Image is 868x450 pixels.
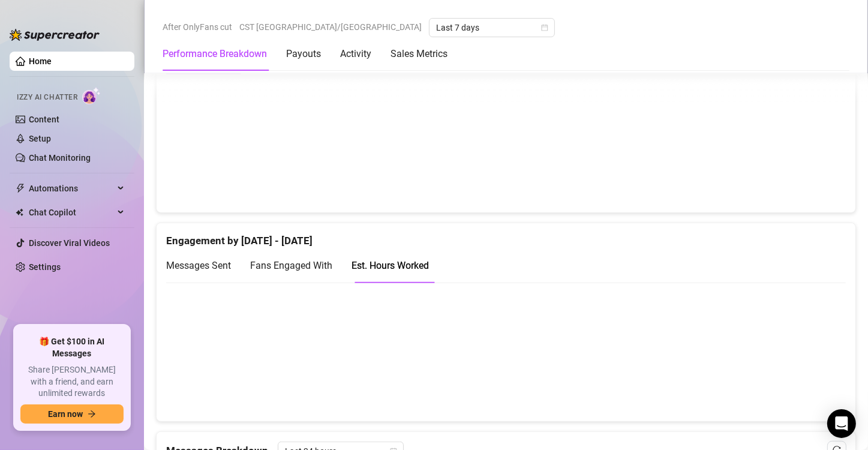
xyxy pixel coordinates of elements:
button: Earn nowarrow-right [20,404,124,424]
div: Open Intercom Messenger [827,409,856,438]
a: Home [29,56,52,66]
a: Chat Monitoring [29,153,91,163]
span: arrow-right [88,410,96,418]
img: Chat Copilot [16,208,23,217]
span: Izzy AI Chatter [17,92,77,103]
span: calendar [541,24,548,31]
a: Content [29,115,59,124]
span: Fans Engaged With [250,260,332,271]
div: Performance Breakdown [163,47,267,61]
span: Earn now [48,409,83,419]
span: Share [PERSON_NAME] with a friend, and earn unlimited rewards [20,364,124,400]
span: Chat Copilot [29,203,114,222]
span: Automations [29,179,114,198]
span: CST [GEOGRAPHIC_DATA]/[GEOGRAPHIC_DATA] [239,18,422,36]
a: Settings [29,262,61,272]
div: Est. Hours Worked [352,258,429,273]
div: Engagement by [DATE] - [DATE] [166,223,846,249]
div: Activity [340,47,371,61]
img: AI Chatter [82,87,101,104]
img: logo-BBDzfeDw.svg [10,29,100,41]
div: Payouts [286,47,321,61]
span: After OnlyFans cut [163,18,232,36]
span: 🎁 Get $100 in AI Messages [20,336,124,359]
a: Setup [29,134,51,143]
span: Last 7 days [436,19,548,37]
div: Sales Metrics [391,47,447,61]
span: Messages Sent [166,260,231,271]
a: Discover Viral Videos [29,238,110,248]
span: thunderbolt [16,184,25,193]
